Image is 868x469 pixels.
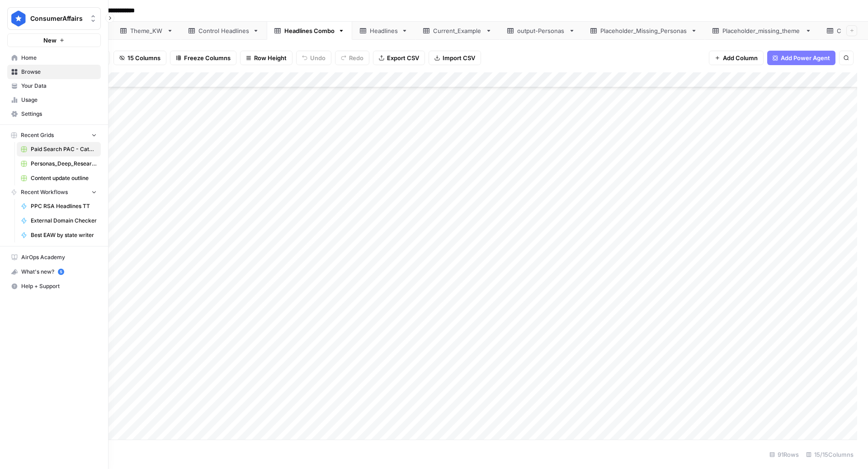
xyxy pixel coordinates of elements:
[113,51,166,65] button: 15 Columns
[127,53,160,62] span: 15 Columns
[7,279,101,294] button: Help + Support
[709,51,764,65] button: Add Column
[113,22,181,40] a: Theme_KW
[21,131,54,139] span: Recent Grids
[352,22,415,40] a: Headlines
[335,51,369,65] button: Redo
[7,93,101,107] a: Usage
[766,447,802,462] div: 91 Rows
[60,270,62,274] text: 5
[30,14,85,23] span: ConsumerAffairs
[296,51,331,65] button: Undo
[723,53,758,62] span: Add Column
[429,51,481,65] button: Import CSV
[7,79,101,93] a: Your Data
[31,231,97,239] span: Best EAW by state writer
[21,110,97,118] span: Settings
[781,53,830,62] span: Add Power Agent
[310,53,325,62] span: Undo
[130,26,163,35] div: Theme_KW
[17,199,101,213] a: PPC RSA Headlines TT
[31,174,97,182] span: Content update outline
[7,185,101,199] button: Recent Workflows
[387,53,419,62] span: Export CSV
[17,142,101,156] a: Paid Search PAC - Categories
[184,53,231,62] span: Freeze Columns
[415,22,500,40] a: Current_Example
[705,22,819,40] a: Placeholder_missing_theme
[7,265,101,279] button: What's new? 5
[370,26,398,35] div: Headlines
[17,228,101,242] a: Best EAW by state writer
[767,51,835,65] button: Add Power Agent
[21,188,68,196] span: Recent Workflows
[433,26,482,35] div: Current_Example
[21,253,97,261] span: AirOps Academy
[7,33,101,47] button: New
[58,269,64,275] a: 5
[443,53,475,62] span: Import CSV
[373,51,425,65] button: Export CSV
[7,7,101,30] button: Workspace: ConsumerAffairs
[198,26,249,35] div: Control Headlines
[181,22,267,40] a: Control Headlines
[17,213,101,228] a: External Domain Checker
[17,171,101,185] a: Content update outline
[517,26,565,35] div: output-Personas
[600,26,687,35] div: Placeholder_Missing_Personas
[21,282,97,290] span: Help + Support
[170,51,236,65] button: Freeze Columns
[31,202,97,210] span: PPC RSA Headlines TT
[267,22,352,40] a: Headlines Combo
[43,36,57,45] span: New
[7,250,101,265] a: AirOps Academy
[7,107,101,121] a: Settings
[31,145,97,153] span: Paid Search PAC - Categories
[31,160,97,168] span: Personas_Deep_Research.csv
[8,265,100,279] div: What's new?
[722,26,802,35] div: Placeholder_missing_theme
[21,96,97,104] span: Usage
[31,217,97,225] span: External Domain Checker
[10,10,27,27] img: ConsumerAffairs Logo
[21,54,97,62] span: Home
[21,82,97,90] span: Your Data
[7,65,101,79] a: Browse
[583,22,705,40] a: Placeholder_Missing_Personas
[500,22,583,40] a: output-Personas
[240,51,292,65] button: Row Height
[254,53,287,62] span: Row Height
[284,26,335,35] div: Headlines Combo
[17,156,101,171] a: Personas_Deep_Research.csv
[349,53,363,62] span: Redo
[7,128,101,142] button: Recent Grids
[7,51,101,65] a: Home
[21,68,97,76] span: Browse
[802,447,857,462] div: 15/15 Columns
